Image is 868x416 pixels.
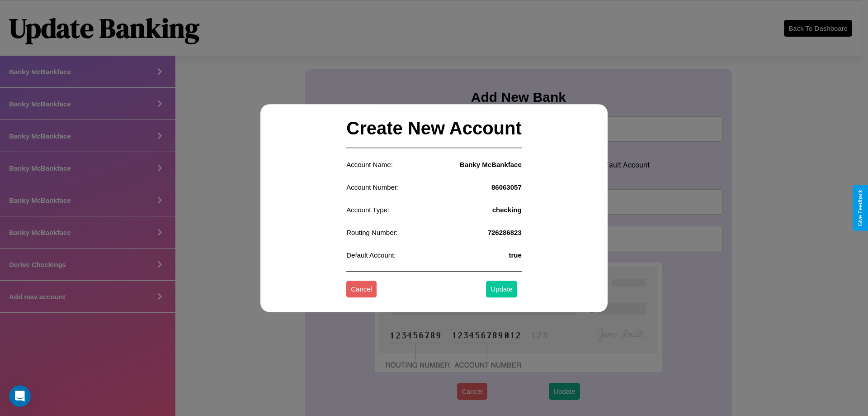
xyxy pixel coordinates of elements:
h4: true [509,251,521,259]
p: Routing Number: [346,226,397,239]
div: Give Feedback [857,190,863,226]
p: Account Type: [346,204,389,216]
h4: Banky McBankface [460,161,522,168]
button: Update [486,281,517,298]
p: Default Account: [346,249,396,261]
h4: 726286823 [488,229,522,236]
h4: 86063057 [491,183,522,191]
button: Cancel [346,281,377,298]
p: Account Number: [346,181,399,193]
p: Account Name: [346,158,393,171]
iframe: Intercom live chat [9,385,31,407]
h4: checking [492,206,522,214]
h2: Create New Account [346,109,522,148]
